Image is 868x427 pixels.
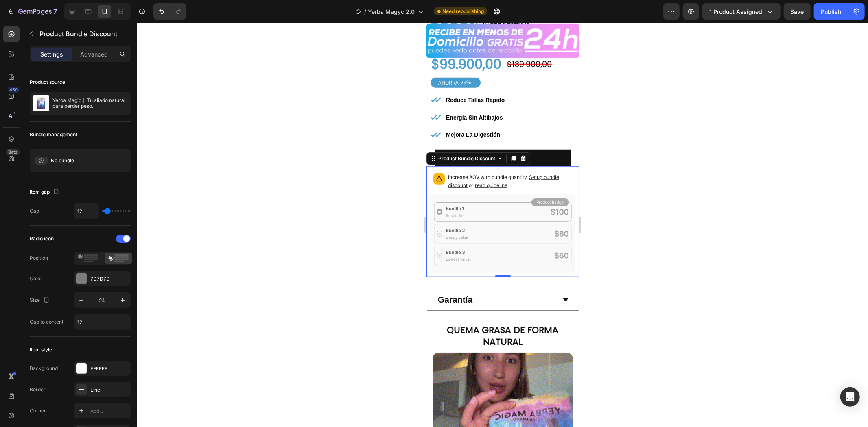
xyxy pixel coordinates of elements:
span: Need republishing [442,8,484,15]
div: Open Intercom Messenger [840,387,860,407]
div: Background [30,365,58,372]
div: Gap [30,207,39,215]
div: Add... [90,407,129,415]
p: Settings [40,50,63,59]
strong: mejora la digestión [20,109,74,115]
span: Yerba Magyc 2.0 [368,7,415,16]
p: Product Bundle Discount [39,29,127,39]
input: Auto [74,204,98,218]
img: product feature img [33,95,49,111]
strong: Quema grasa de forma natural [21,301,132,325]
div: Product Bundle Discount [10,132,70,139]
strong: energía sin altibajos [20,91,77,98]
span: No bundle [51,157,74,164]
span: Save [791,8,804,15]
div: Radio icon [30,235,54,242]
div: 450 [8,87,20,93]
strong: Garantía [11,272,46,281]
p: Advanced [80,50,108,59]
strong: reduce tallas rápido [20,74,78,81]
div: Corner [30,407,46,414]
div: 7D7D7D [90,275,129,283]
iframe: Design area [426,23,579,427]
div: Beta [6,149,20,155]
button: 1 product assigned [702,3,781,20]
p: Increase AOV with bundle quantity. [22,150,146,167]
div: Bundle management [30,131,77,138]
div: $139.900,00 [80,35,126,48]
div: Item style [30,346,52,353]
div: Item gap [30,187,61,198]
div: Border [30,386,46,393]
div: $99.900,00 [4,32,76,51]
span: or [41,159,81,166]
div: 29% [33,55,45,64]
p: 7 [53,7,57,16]
div: Publish [821,7,841,16]
span: / [364,7,366,16]
input: Auto [74,315,130,329]
button: 7 [3,3,61,20]
div: AHORRA [11,55,33,65]
div: Product source [30,78,65,86]
button: Save [784,3,811,20]
div: Undo/Redo [153,3,186,20]
div: Color [30,275,42,282]
div: Size [30,295,51,306]
div: Line [90,386,129,394]
span: read guideline [48,159,81,166]
button: Buy it now [8,127,144,144]
button: Publish [814,3,848,20]
span: 1 product assigned [709,7,762,16]
div: Position [30,255,48,262]
p: Yerba Magic || Tu aliado natural para perder peso.. [52,98,127,109]
div: Gap to content [30,318,63,326]
div: FFFFFF [90,365,129,373]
